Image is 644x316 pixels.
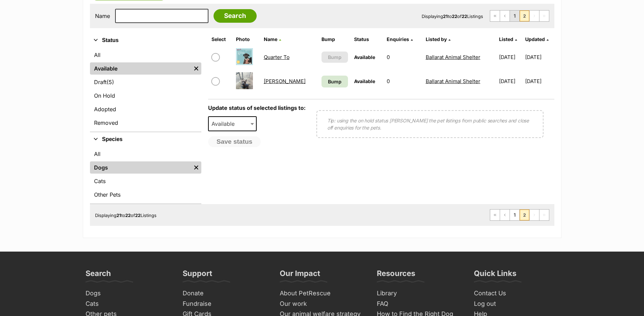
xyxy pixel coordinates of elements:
a: About PetRescue [277,288,367,299]
span: Last page [539,210,549,220]
button: Status [90,36,201,45]
a: Enquiries [387,36,413,42]
h3: Support [183,269,212,282]
th: Select [209,34,233,45]
label: Update status of selected listings to: [208,104,306,111]
strong: 22 [125,213,131,218]
td: 0 [384,45,422,69]
span: Listed [499,36,513,42]
a: Dogs [83,288,173,299]
a: Available [90,62,191,75]
a: Previous page [500,210,510,220]
span: (5) [107,78,114,86]
button: Bump [321,52,348,63]
h3: Resources [377,269,415,282]
h3: Our Impact [280,269,320,282]
span: Available [354,78,375,84]
span: Displaying to of Listings [95,213,157,218]
span: Available [208,116,257,131]
a: Bump [321,76,348,87]
strong: 22 [452,14,457,19]
th: Photo [233,34,260,45]
th: Bump [319,34,351,45]
h3: Quick Links [474,269,516,282]
a: Page 1 [510,11,519,21]
strong: 21 [443,14,448,19]
a: Updated [525,36,549,42]
td: [DATE] [496,70,525,93]
a: Adopted [90,103,201,115]
span: Updated [525,36,545,42]
a: Cats [83,299,173,309]
a: Dogs [90,161,191,174]
a: Listed by [426,36,450,42]
p: Tip: using the on hold status [PERSON_NAME] the pet listings from public searches and close off e... [327,117,533,131]
a: Quarter To [264,54,290,60]
a: First page [490,11,500,21]
a: Removed [90,117,201,129]
span: Name [264,36,277,42]
span: Page 2 [520,11,529,21]
input: Search [214,9,257,23]
a: Fundraise [180,299,270,309]
a: Draft [90,76,201,88]
nav: Pagination [490,209,549,221]
label: Name [95,13,110,19]
th: Status [351,34,383,45]
span: Available [354,54,375,60]
a: Contact Us [471,288,562,299]
a: [PERSON_NAME] [264,78,306,84]
span: Bump [328,78,342,85]
span: Next page [530,210,539,220]
span: Available [209,119,241,129]
a: Page 1 [510,210,519,220]
button: Species [90,135,201,144]
a: Previous page [500,11,510,21]
a: All [90,148,201,160]
span: Bump [328,54,342,61]
a: Ballarat Animal Shelter [426,78,480,84]
a: Remove filter [191,161,201,174]
a: All [90,49,201,61]
td: [DATE] [525,45,553,69]
nav: Pagination [490,10,549,22]
strong: 22 [135,213,141,218]
a: Our work [277,299,367,309]
a: Name [264,36,281,42]
td: [DATE] [496,45,525,69]
span: Last page [539,11,549,21]
h3: Search [86,269,111,282]
span: Next page [530,11,539,21]
a: Library [374,288,464,299]
span: Page 2 [520,210,529,220]
a: On Hold [90,90,201,102]
button: Save status [208,136,261,147]
a: Log out [471,299,562,309]
span: Listed by [426,36,447,42]
a: FAQ [374,299,464,309]
span: translation missing: en.admin.listings.index.attributes.enquiries [387,36,409,42]
div: Species [90,146,201,203]
strong: 22 [462,14,467,19]
a: Cats [90,175,201,187]
a: First page [490,210,500,220]
a: Remove filter [191,62,201,75]
td: 0 [384,70,422,93]
div: Status [90,47,201,132]
span: Displaying to of Listings [422,14,483,19]
a: Other Pets [90,189,201,201]
td: [DATE] [525,70,553,93]
a: Ballarat Animal Shelter [426,54,480,60]
strong: 21 [116,213,121,218]
a: Listed [499,36,517,42]
a: Donate [180,288,270,299]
